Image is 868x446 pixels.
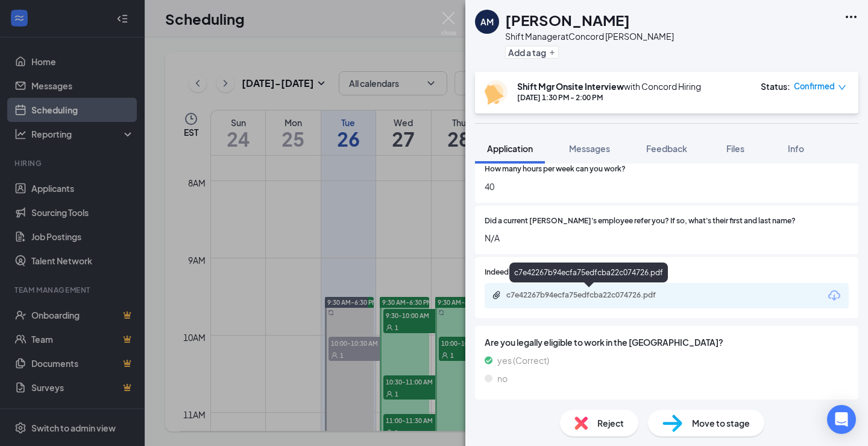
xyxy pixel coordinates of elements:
[517,92,701,103] div: [DATE] 1:30 PM - 2:00 PM
[827,288,841,303] svg: Download
[497,372,508,385] span: no
[487,143,533,154] span: Application
[517,81,624,92] b: Shift Mgr Onsite Interview
[485,231,849,244] span: N/A
[485,180,849,193] span: 40
[485,215,796,227] span: Did a current [PERSON_NAME]'s employee refer you? If so, what's their first and last name?
[597,416,624,430] span: Reject
[485,164,626,175] span: How many hours per week can you work?
[827,405,856,434] div: Open Intercom Messenger
[505,10,630,30] h1: [PERSON_NAME]
[497,354,549,367] span: yes (Correct)
[485,336,849,349] span: Are you legally eligible to work in the [GEOGRAPHIC_DATA]?
[761,80,790,92] div: Status :
[726,143,744,154] span: Files
[788,143,804,154] span: Info
[492,290,687,302] a: Paperclipc7e42267b94ecfa75edfcba22c074726.pdf
[505,46,559,59] button: PlusAdd a tag
[517,80,701,92] div: with Concord Hiring
[549,49,556,56] svg: Plus
[838,83,846,92] span: down
[506,290,675,300] div: c7e42267b94ecfa75edfcba22c074726.pdf
[492,290,502,300] svg: Paperclip
[509,263,668,282] div: c7e42267b94ecfa75edfcba22c074726.pdf
[692,416,750,430] span: Move to stage
[569,143,610,154] span: Messages
[485,267,538,278] span: Indeed Resume
[844,10,858,24] svg: Ellipses
[480,16,494,28] div: AM
[794,80,835,92] span: Confirmed
[646,143,687,154] span: Feedback
[505,30,674,42] div: Shift Manager at Concord [PERSON_NAME]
